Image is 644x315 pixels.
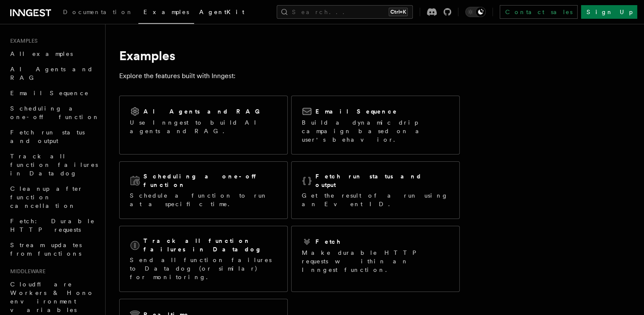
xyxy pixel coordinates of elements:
span: AI Agents and RAG [10,66,93,81]
a: Stream updates from functions [7,237,100,261]
h1: Examples [119,48,460,63]
a: Track all function failures in DatadogSend all function failures to Datadog (or similar) for moni... [119,226,288,292]
a: Track all function failures in Datadog [7,149,100,181]
span: Examples [143,9,189,15]
p: Get the result of a run using an Event ID. [302,191,449,208]
a: FetchMake durable HTTP requests within an Inngest function. [291,226,460,292]
a: Email SequenceBuild a dynamic drip campaign based on a user's behavior. [291,96,460,155]
a: Cleanup after function cancellation [7,181,100,213]
a: AI Agents and RAGUse Inngest to build AI agents and RAG. [119,96,288,155]
span: Stream updates from functions [10,242,82,257]
a: Scheduling a one-off function [7,101,100,125]
a: All examples [7,46,100,61]
kbd: Ctrl+K [389,8,408,16]
a: Examples [138,3,194,24]
h2: Fetch run status and output [315,172,449,189]
h2: Track all function failures in Datadog [143,236,277,254]
button: Toggle dark mode [465,7,486,17]
h2: Fetch [315,237,341,246]
a: Fetch run status and output [7,125,100,149]
span: Examples [7,38,37,44]
span: Email Sequence [10,90,89,96]
a: Email Sequence [7,85,100,101]
p: Explore the features built with Inngest: [119,70,460,82]
h2: Email Sequence [315,107,398,116]
span: All examples [10,50,73,57]
a: Sign Up [581,5,637,19]
a: Fetch run status and outputGet the result of a run using an Event ID. [291,161,460,219]
a: Contact sales [500,5,578,19]
span: Scheduling a one-off function [10,105,100,120]
a: AgentKit [194,3,249,23]
h2: Scheduling a one-off function [143,172,277,189]
button: Search...Ctrl+K [277,5,413,19]
a: Documentation [58,3,138,23]
span: Cloudflare Workers & Hono environment variables [10,281,94,313]
h2: AI Agents and RAG [143,107,264,116]
span: Fetch run status and output [10,129,85,144]
span: Middleware [7,268,46,275]
span: Documentation [63,9,133,15]
p: Send all function failures to Datadog (or similar) for monitoring. [130,256,277,281]
p: Use Inngest to build AI agents and RAG. [130,118,277,135]
span: Fetch: Durable HTTP requests [10,218,95,233]
a: Scheduling a one-off functionSchedule a function to run at a specific time. [119,161,288,219]
span: Cleanup after function cancellation [10,185,83,209]
span: Track all function failures in Datadog [10,153,98,177]
p: Build a dynamic drip campaign based on a user's behavior. [302,118,449,144]
p: Make durable HTTP requests within an Inngest function. [302,248,449,274]
a: Fetch: Durable HTTP requests [7,213,100,237]
span: AgentKit [199,9,244,15]
a: AI Agents and RAG [7,61,100,85]
p: Schedule a function to run at a specific time. [130,191,277,208]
